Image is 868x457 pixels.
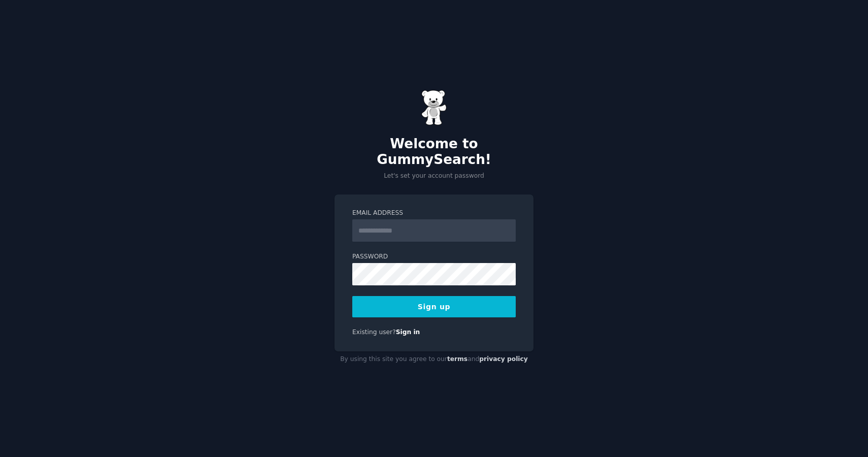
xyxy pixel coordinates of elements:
[352,296,516,317] button: Sign up
[352,252,516,262] label: Password
[352,209,516,218] label: Email Address
[335,172,533,181] p: Let's set your account password
[335,351,533,368] div: By using this site you agree to our and
[421,90,447,125] img: Gummy Bear
[335,136,533,168] h2: Welcome to GummySearch!
[447,355,468,363] a: terms
[352,329,396,336] span: Existing user?
[396,329,420,336] a: Sign in
[479,355,528,363] a: privacy policy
